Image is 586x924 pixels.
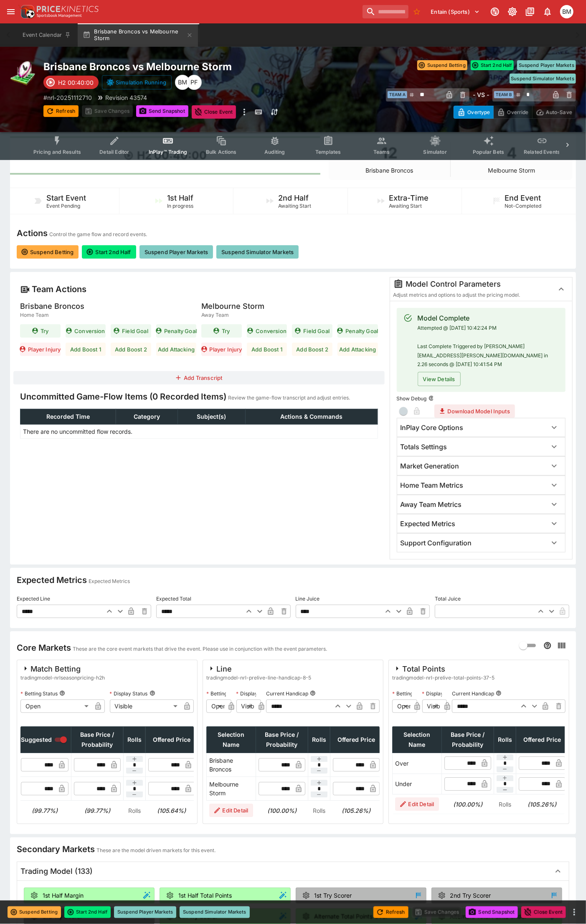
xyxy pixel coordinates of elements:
[454,106,576,119] div: Start From
[393,279,547,289] div: Model Control Parameters
[332,806,380,815] h6: (105.26%)
[20,301,84,311] h5: Brisbane Broncos
[258,806,305,815] h6: (100.00%)
[20,806,68,815] h6: (99.77%)
[49,230,147,239] p: Control the game flow and record events.
[236,700,255,713] div: Visible
[540,4,555,19] button: Notifications
[330,727,382,753] th: Offered Price
[74,806,121,815] h6: (99.77%)
[473,149,504,155] span: Popular Bets
[487,4,502,19] button: Connected to PK
[505,193,541,203] h5: End Event
[518,800,566,809] h6: (105.26%)
[43,105,79,117] button: Refresh
[569,907,579,917] button: more
[296,592,430,605] label: Line Juice
[517,60,576,70] button: Suspend Player Markets
[149,149,187,155] span: InPlay™ Trading
[89,577,130,585] p: Expected Metrics
[209,804,254,817] button: Edit Detail
[20,425,378,439] td: There are no uncommitted flow records.
[78,23,198,47] button: Brisbane Broncos vs Melbourne Storm
[494,727,516,753] th: Rolls
[363,5,408,18] input: search
[3,4,18,19] button: open drawer
[66,343,106,356] button: Add Boost 1
[136,105,188,117] button: Send Snapshot
[278,203,311,209] span: Awaiting Start
[401,481,464,490] h6: Home Team Metrics
[337,324,378,338] button: Penalty Goal
[441,727,494,753] th: Base Price / Probability
[473,90,489,99] h6: - VS -
[59,690,65,696] button: Betting Status
[150,690,155,696] button: Display Status
[393,774,442,794] td: Under
[422,690,460,697] p: Display Status
[13,371,385,384] button: Add Transcript
[71,727,123,753] th: Base Price / Probability
[207,753,256,777] td: Brisbane Broncos
[256,727,308,753] th: Base Price / Probability
[17,642,71,653] h4: Core Markets
[111,343,151,356] button: Add Boost 2
[58,78,94,87] p: H2 00:40:00
[546,108,572,117] p: Auto-Save
[401,519,456,528] h6: Expected Metrics
[201,343,242,356] button: Player Injury
[558,3,576,21] button: BJ Martin
[73,645,327,653] p: These are the core event markets that drive the event. Please use in conjunction with the event p...
[110,700,181,713] div: Visible
[114,906,176,918] button: Suspend Player Markets
[392,690,429,697] p: Betting Status
[247,343,287,356] button: Add Boost 1
[247,324,287,338] button: Conversion
[494,91,514,98] span: Team B
[140,245,213,259] button: Suspend Player Markets
[466,906,518,918] button: Send Snapshot
[20,391,226,402] h4: Uncommitted Game-Flow Items (0 Recorded Items)
[246,409,378,425] th: Actions & Commands
[560,5,573,18] div: BJ Martin
[20,690,58,697] p: Betting Status
[17,245,79,259] button: Suspend Betting
[20,324,61,338] button: Try
[187,75,202,90] div: Peter Fairgrieve
[8,906,61,918] button: Suspend Betting
[20,664,105,674] div: Match Betting
[20,311,84,319] span: Home Team
[397,395,427,402] p: Show Debug
[156,592,291,605] label: Expected Total
[126,806,143,815] p: Rolls
[450,891,491,900] p: 2nd Try Scorer
[264,149,285,155] span: Auditing
[505,4,520,19] button: Toggle light/dark mode
[206,664,311,674] div: Line
[82,245,136,259] button: Start 2nd Half
[505,203,542,209] span: Not-Completed
[102,75,172,89] button: Simulation Running
[418,313,559,323] div: Model Complete
[20,700,91,713] div: Open
[178,891,232,900] p: 1st Half Total Points
[156,324,197,338] button: Penalty Goal
[228,394,350,402] p: Review the game-flow transcript and adjust entries.
[37,6,99,12] img: PriceKinetics
[308,727,330,753] th: Rolls
[20,343,61,356] button: Player Injury
[401,443,447,451] h6: Totals Settings
[96,847,216,855] p: These are the model driven markets for this event.
[521,906,566,918] button: Close Event
[315,149,341,155] span: Templates
[21,735,52,745] span: Suggested
[192,105,236,119] button: Close Event
[393,727,442,753] th: Selection Name
[337,343,378,356] button: Add Attacking
[395,797,439,811] button: Edit Detail
[524,149,560,155] span: Related Events
[373,149,390,155] span: Teams
[532,106,576,119] button: Auto-Save
[206,700,225,713] div: Open
[148,806,195,815] h6: (105.64%)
